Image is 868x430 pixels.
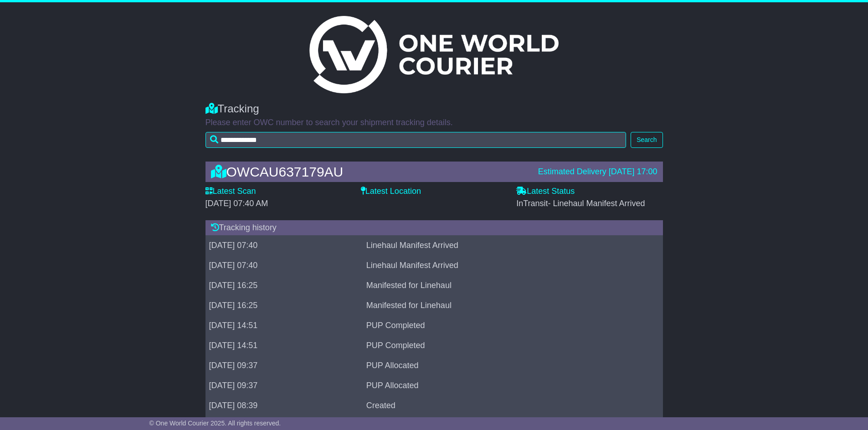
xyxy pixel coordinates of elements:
[205,376,363,396] td: [DATE] 09:37
[516,187,575,197] label: Latest Status
[205,118,663,128] p: Please enter OWC number to search your shipment tracking details.
[363,336,642,356] td: PUP Completed
[631,132,663,148] button: Search
[309,16,558,93] img: Light
[205,276,363,296] td: [DATE] 16:25
[363,276,642,296] td: Manifested for Linehaul
[205,316,363,336] td: [DATE] 14:51
[363,236,642,256] td: Linehaul Manifest Arrived
[363,256,642,276] td: Linehaul Manifest Arrived
[205,199,268,208] span: [DATE] 07:40 AM
[363,296,642,316] td: Manifested for Linehaul
[548,199,645,208] span: - Linehaul Manifest Arrived
[205,336,363,356] td: [DATE] 14:51
[205,187,256,197] label: Latest Scan
[205,256,363,276] td: [DATE] 07:40
[149,420,281,427] span: © One World Courier 2025. All rights reserved.
[206,164,534,179] div: OWCAU637179AU
[538,167,657,177] div: Estimated Delivery [DATE] 17:00
[363,316,642,336] td: PUP Completed
[205,236,363,256] td: [DATE] 07:40
[516,199,645,208] span: InTransit
[363,376,642,396] td: PUP Allocated
[205,396,363,416] td: [DATE] 08:39
[361,187,421,197] label: Latest Location
[205,356,363,376] td: [DATE] 09:37
[205,296,363,316] td: [DATE] 16:25
[205,220,663,236] div: Tracking history
[363,396,642,416] td: Created
[205,102,663,116] div: Tracking
[363,356,642,376] td: PUP Allocated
